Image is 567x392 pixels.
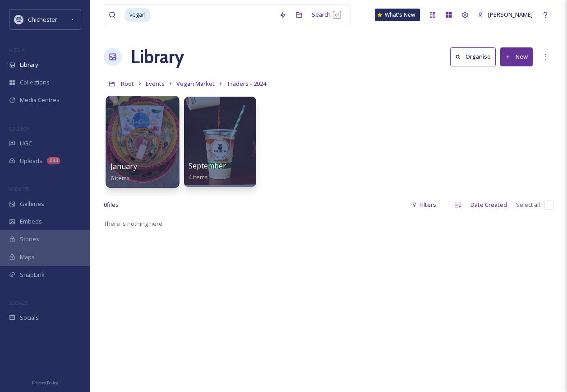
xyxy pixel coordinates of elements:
a: Vegan Market [176,78,215,89]
a: Library [131,43,184,70]
span: Chichester [28,15,57,23]
a: Events [146,78,165,89]
span: Events [146,79,165,88]
span: COLLECT [9,125,28,132]
span: 0 file s [104,201,119,209]
img: Logo_of_Chichester_District_Council.png [14,15,23,24]
a: [PERSON_NAME] [473,6,537,23]
span: SnapLink [20,271,45,279]
a: Privacy Policy [32,377,58,387]
button: Organise [450,47,496,66]
a: What's New [375,9,420,21]
span: 6 items [111,173,130,182]
a: January6 items [111,162,137,182]
div: Search [307,6,346,23]
a: Traders - 2024 [226,78,266,89]
div: Filters [407,196,441,214]
span: WIDGETS [9,186,30,192]
span: Embeds [20,217,42,226]
a: Organise [450,47,500,66]
span: Stories [20,235,39,243]
span: MEDIA [9,47,25,53]
span: January [111,161,137,171]
span: Uploads [20,157,42,165]
span: September [189,161,226,171]
div: 233 [47,157,60,164]
button: New [500,47,533,66]
span: Select all [516,201,540,209]
a: Root [121,78,134,89]
span: SOCIALS [9,299,27,306]
span: Privacy Policy [32,380,58,386]
span: Library [20,61,38,69]
span: vegan [125,8,150,21]
span: Galleries [20,200,44,208]
span: 4 items [189,173,208,181]
span: [PERSON_NAME] [488,10,533,19]
span: UGC [20,139,32,148]
a: September4 items [189,162,226,181]
span: There is nothing here. [104,219,164,228]
span: Traders - 2024 [226,79,266,88]
span: Root [121,79,134,88]
div: Date Created [466,196,512,214]
span: Vegan Market [176,79,215,88]
span: Collections [20,78,50,87]
span: Media Centres [20,96,60,104]
span: Socials [20,313,39,322]
span: Maps [20,253,35,261]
